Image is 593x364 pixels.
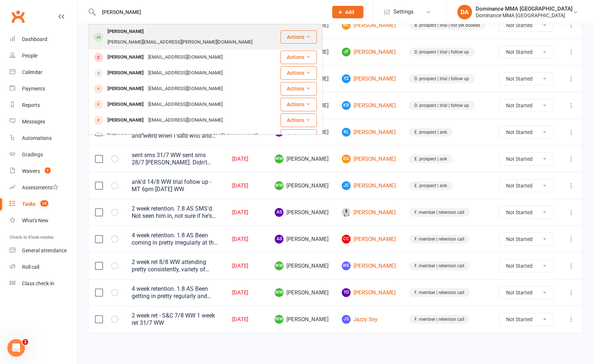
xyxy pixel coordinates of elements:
span: AS [275,235,283,244]
span: WW [275,261,283,270]
a: DG[PERSON_NAME] [342,155,396,163]
div: [PERSON_NAME] [105,99,146,110]
span: [PERSON_NAME] [275,288,329,297]
div: E. prospect | ank [409,181,453,190]
div: D. prospect | trial | follow up [409,101,475,110]
a: RC[PERSON_NAME] [342,21,396,30]
span: 15 [40,200,48,207]
div: What's New [22,218,48,223]
div: Gradings [22,152,43,157]
div: E. prospect | ank [409,128,453,137]
a: JF[PERSON_NAME] [342,48,396,56]
div: 4 week retention. 1.8 AS Been coming in pretty irregularly at the moment as she is training for H... [132,232,219,246]
div: [DATE] [232,316,261,323]
div: 4 week retention. 1.8 AS Been getting in pretty regularly and going to different sessions. 1.8 AS... [132,285,219,300]
a: Dashboard [10,31,77,48]
a: KL[PERSON_NAME] [342,128,396,137]
div: E. prospect | ank [409,155,453,163]
span: WW [275,181,283,190]
button: Add [332,6,363,18]
a: JSJazzy Sey [342,315,396,324]
span: [PERSON_NAME] [275,315,329,324]
div: D. prospect | trial | follow up [409,74,475,83]
span: AS [275,208,283,217]
div: [PERSON_NAME] [105,26,146,37]
div: Automations [22,135,52,141]
div: ank'd 14/8 WW trial follow up - MT 6pm [DATE] WW [132,178,219,193]
span: [PERSON_NAME] [275,235,329,244]
div: [EMAIL_ADDRESS][DOMAIN_NAME] [146,52,225,63]
div: Messages [22,119,45,125]
div: [PERSON_NAME] [105,131,146,141]
span: Settings [393,4,414,20]
div: [DATE] [232,183,261,189]
div: DA [457,5,472,19]
button: Actions [281,82,317,95]
button: Actions [281,66,317,79]
img: Tim O'Callaghan [342,208,351,217]
span: YD [342,288,351,297]
div: D. prospect | trial | follow up [409,48,475,56]
div: [PERSON_NAME][EMAIL_ADDRESS][PERSON_NAME][DOMAIN_NAME] [105,37,255,48]
span: KB [342,101,351,110]
div: Tasks [22,201,36,207]
div: People [22,53,37,59]
div: B. prospect | trial | not yet booked [409,21,486,30]
a: Assessments [10,179,77,196]
span: JC [342,181,351,190]
div: Payments [22,86,45,92]
div: Calendar [22,69,43,75]
div: F. member | retention call [409,315,470,324]
span: DG [342,155,351,163]
a: KB[PERSON_NAME] [342,101,396,110]
a: Calendar [10,64,77,81]
iframe: Intercom live chat [7,339,25,357]
a: Tasks 15 [10,196,77,212]
span: WE [342,261,351,270]
div: Waivers [22,168,40,174]
a: Class kiosk mode [10,275,77,292]
span: JS [342,315,351,324]
div: 2 week ret - S&C 7/8 WW 1 week ret 31/7 WW [132,312,219,327]
a: Waivers 1 [10,163,77,179]
a: Roll call [10,259,77,275]
a: [PERSON_NAME] [342,208,396,217]
div: Reports [22,102,40,108]
span: 1 [45,167,51,174]
button: Actions [281,129,317,142]
span: CC [342,235,351,244]
div: [DATE] [232,209,261,216]
div: Roll call [22,264,39,270]
a: General attendance kiosk mode [10,242,77,259]
span: WW [275,315,283,324]
input: Search... [96,7,323,17]
div: 2 week ret 8/8 WW attending pretty consistently, variety of classes 8/8 WW 1 week retention. 1.8 AS [132,259,219,273]
div: F. member | retention call [409,288,470,297]
div: Class check-in [22,281,54,286]
div: [PERSON_NAME] [105,83,146,94]
a: People [10,48,77,64]
div: Dashboard [22,36,47,42]
div: [PERSON_NAME] [105,52,146,63]
div: [PERSON_NAME] [105,115,146,126]
button: Actions [281,98,317,111]
div: [PERSON_NAME][EMAIL_ADDRESS][DOMAIN_NAME] [146,131,260,141]
div: [EMAIL_ADDRESS][DOMAIN_NAME] [146,115,225,126]
div: [DATE] [232,236,261,242]
a: YD[PERSON_NAME] [342,288,396,297]
div: [DATE] [232,263,261,269]
a: YZ[PERSON_NAME] [342,74,396,83]
div: [DATE] [232,156,261,162]
button: Actions [281,114,317,127]
div: Assessments [22,185,58,190]
div: [EMAIL_ADDRESS][DOMAIN_NAME] [146,83,225,94]
a: Reports [10,97,77,114]
span: WW [275,155,283,163]
div: F. member | retention call [409,208,470,217]
div: F. member | retention call [409,235,470,244]
div: sent sms 31/7 WW sent sms 28/7 [PERSON_NAME]. Didn't know he was meant to be in. Sent SMS to rebo... [132,152,219,166]
button: Actions [281,51,317,64]
div: General attendance [22,248,67,253]
div: [EMAIL_ADDRESS][DOMAIN_NAME] [146,99,225,110]
div: 2 week retention. 7.8 AS SMS'd. Not seen him in, not sure if he's been in for mornings or nights ... [132,205,219,220]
